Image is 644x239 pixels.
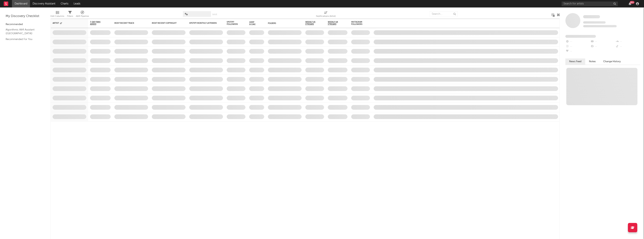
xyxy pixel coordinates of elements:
[583,15,600,19] a: Some Artist
[152,22,180,24] div: Most Recent Copyright
[114,22,142,24] div: Most Recent Track
[249,21,259,26] div: Jump Score
[328,21,342,25] span: Weekly UK Streams
[590,44,615,49] div: --
[76,9,89,20] div: A&R Pipeline
[212,13,217,16] button: Save
[562,1,618,6] input: Search for artists
[565,39,590,44] div: --
[76,14,89,18] div: A&R Pipeline
[67,9,73,20] div: Filters
[630,1,634,4] div: 99 +
[583,21,606,24] span: Tracking Since: [DATE]
[67,14,73,18] div: Filters
[430,11,458,17] input: Search...
[189,22,217,24] div: Spotify Monthly Listeners
[51,14,64,18] div: Edit Columns
[227,21,240,25] div: Spotify Followers
[51,9,64,20] div: Edit Columns
[6,14,45,18] div: My Discovery Checklist
[305,21,318,25] span: Weekly US Streams
[268,22,296,24] div: Folders
[599,58,625,65] button: Change History
[565,44,590,49] div: --
[316,14,336,18] div: Notifications (Artist)
[615,39,640,44] div: --
[316,9,336,20] div: Notifications (Artist)
[6,28,41,35] a: Algorithmic A&R Assistant ([GEOGRAPHIC_DATA])
[565,35,596,38] span: Fans Added by Platform
[615,44,640,49] div: --
[351,21,364,25] div: Instagram Followers
[565,49,590,54] div: --
[90,21,105,25] span: 7-Day Fans Added
[585,58,599,65] button: Notes
[6,37,41,41] a: Recommended For You
[53,22,81,24] div: Artist
[590,39,615,44] div: --
[6,22,45,27] div: Recommended
[629,2,631,5] button: 99+
[565,58,585,65] button: News Feed
[583,25,617,27] span: 0 fans last week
